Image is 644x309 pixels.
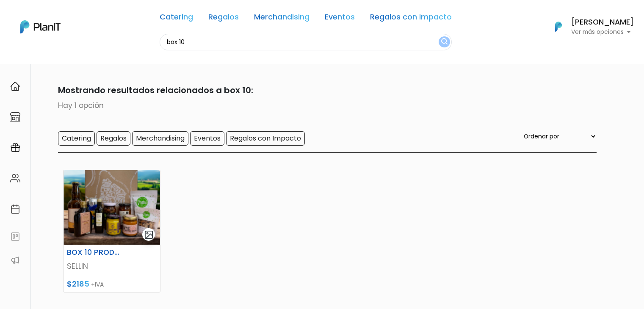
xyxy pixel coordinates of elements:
input: Catering [58,131,95,146]
img: PlanIt Logo [20,20,61,33]
input: Regalos con Impacto [226,131,305,146]
img: gallery-light [144,230,154,240]
input: Merchandising [132,131,188,146]
a: gallery-light BOX 10 PRODUCTOS SELLIN $2185 +IVA [63,170,160,292]
img: campaigns-02234683943229c281be62815700db0a1741e53638e28bf9629b52c665b00959.svg [10,143,20,153]
p: Hay 1 opción [48,100,597,111]
input: Buscá regalos, desayunos, y más [160,34,452,50]
h6: BOX 10 PRODUCTOS [62,248,129,257]
p: Ver más opciones [571,29,634,35]
span: +IVA [91,280,104,289]
a: Catering [160,14,193,24]
a: Merchandising [254,14,310,24]
img: feedback-78b5a0c8f98aac82b08bfc38622c3050aee476f2c9584af64705fc4e61158814.svg [10,232,20,242]
img: people-662611757002400ad9ed0e3c099ab2801c6687ba6c219adb57efc949bc21e19d.svg [10,173,20,183]
img: marketplace-4ceaa7011d94191e9ded77b95e3339b90024bf715f7c57f8cf31f2d8c509eaba.svg [10,112,20,122]
span: $2185 [67,279,89,289]
a: Regalos con Impacto [370,14,452,24]
input: Regalos [97,131,130,146]
p: Mostrando resultados relacionados a box 10: [48,84,597,97]
img: partners-52edf745621dab592f3b2c58e3bca9d71375a7ef29c3b500c9f145b62cc070d4.svg [10,255,20,265]
img: thumb_Captura_de_pantalla_2025-09-08_164940.png [64,170,160,245]
h6: [PERSON_NAME] [571,19,634,26]
a: Regalos [208,14,239,24]
p: SELLIN [67,261,157,272]
a: Eventos [325,14,355,24]
img: calendar-87d922413cdce8b2cf7b7f5f62616a5cf9e4887200fb71536465627b3292af00.svg [10,204,20,214]
img: home-e721727adea9d79c4d83392d1f703f7f8bce08238fde08b1acbfd93340b81755.svg [10,81,20,91]
img: PlanIt Logo [549,17,568,36]
img: search_button-432b6d5273f82d61273b3651a40e1bd1b912527efae98b1b7a1b2c0702e16a8d.svg [441,38,448,46]
button: PlanIt Logo [PERSON_NAME] Ver más opciones [544,16,634,38]
input: Eventos [190,131,224,146]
